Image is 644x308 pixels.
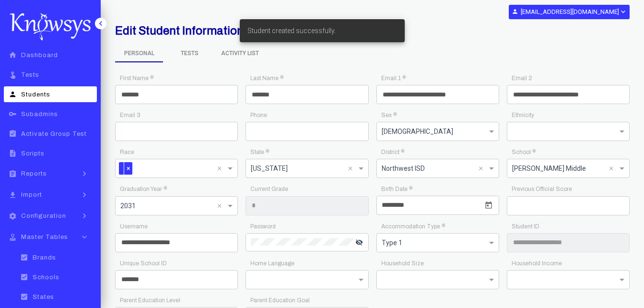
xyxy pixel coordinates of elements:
[120,223,148,230] app-required-indication: Username
[483,200,494,211] button: Open calendar
[250,260,294,267] app-required-indication: Home Language
[7,110,19,118] i: key
[21,170,47,177] span: Reports
[217,163,225,174] span: Clear all
[512,75,532,82] app-required-indication: Email 2
[77,169,92,178] i: keyboard_arrow_right
[18,273,30,281] i: check_box
[381,260,424,267] app-required-indication: Household Size
[21,91,50,98] span: Students
[77,190,92,200] i: keyboard_arrow_right
[21,234,68,240] span: Master Tables
[512,260,562,267] app-required-indication: Household Income
[250,75,283,82] app-required-indication: Last Name
[512,112,534,118] app-required-indication: Ethnicity
[381,223,445,230] app-required-indication: Accommodation Type
[33,274,59,281] span: Schools
[21,191,42,198] span: Import
[165,45,213,61] span: Tests
[120,112,141,118] app-required-indication: Email 3
[21,111,58,118] span: Subadmins
[21,52,58,59] span: Dashboard
[250,186,288,192] app-required-indication: Current Grade
[18,293,30,301] i: check_box
[120,186,167,192] app-required-indication: Graduation Year
[7,212,19,220] i: settings
[250,223,276,230] app-required-indication: Password
[521,8,619,15] b: [EMAIL_ADDRESS][DOMAIN_NAME]
[250,297,310,304] app-required-indication: Parent Education Goal
[512,149,536,155] app-required-indication: School
[120,297,180,304] app-required-indication: Parent Education Level
[348,163,356,174] span: Clear all
[619,8,626,16] i: expand_more
[21,71,39,78] span: Tests
[21,150,45,157] span: Scripts
[7,233,19,241] i: approval
[96,19,105,28] i: keyboard_arrow_left
[479,163,487,174] span: Clear all
[381,186,412,192] app-required-indication: Birth Date
[77,211,92,221] i: keyboard_arrow_right
[124,162,132,175] span: ×
[7,191,19,199] i: file_download
[77,232,92,242] i: keyboard_arrow_down
[120,149,134,155] app-required-indication: Race
[250,149,269,155] app-required-indication: State
[381,75,406,82] app-required-indication: Email 1
[7,51,19,59] i: home
[33,254,56,261] span: Brands
[120,260,167,267] app-required-indication: Unique School ID
[251,238,355,246] input: Password
[355,238,363,246] i: visibility_off
[120,75,153,82] app-required-indication: First Name
[115,24,453,37] h2: Edit Student Information for [PERSON_NAME]
[33,294,54,300] span: States
[250,112,267,118] app-required-indication: Phone
[7,170,19,178] i: assignment
[7,90,19,98] i: person
[217,200,225,212] span: Clear all
[381,149,404,155] app-required-indication: District
[21,213,66,219] span: Configuration
[512,223,539,230] app-required-indication: Student ID
[18,253,30,261] i: check_box
[21,130,87,137] span: Activate Group Test
[512,8,518,15] i: person
[247,26,336,36] span: Student created successfully.
[381,112,397,118] app-required-indication: Sex
[7,71,19,79] i: touch_app
[512,186,572,192] app-required-indication: Previous Official Score
[216,45,264,61] span: Activity List
[609,163,617,174] span: Clear all
[7,130,19,138] i: assignment_turned_in
[115,45,163,62] span: Personal
[7,149,19,157] i: description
